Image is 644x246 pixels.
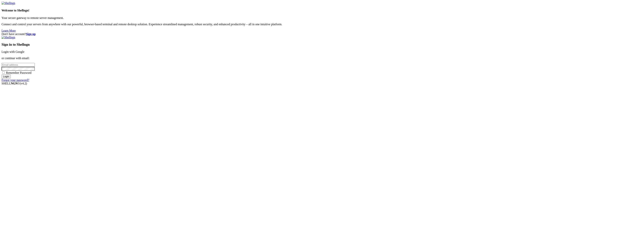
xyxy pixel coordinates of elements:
[2,32,642,36] div: Don't have account?
[2,16,642,20] p: Your secure gateway to remote server management.
[2,63,35,67] input: Email address
[2,9,642,12] h4: Welcome to Shellngn!
[2,29,16,32] a: Learn More
[20,82,27,85] span: 4.2.0
[2,50,24,53] a: Login with Google
[2,78,29,82] a: Forgot your password?
[2,82,27,85] span: SHELL ©
[6,71,32,74] span: Remember Password
[2,23,642,26] p: Connect and control your servers from anywhere with our powerful, browser-based terminal and remo...
[26,32,36,36] a: Sign up
[2,57,642,60] p: or continue with email:
[2,42,642,47] h3: Sign in to Shellngn
[2,36,15,39] img: Shellngn
[2,1,15,5] img: Shellngn
[2,71,5,74] input: Remember Password
[2,75,11,78] input: Login
[11,82,18,85] b: NGN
